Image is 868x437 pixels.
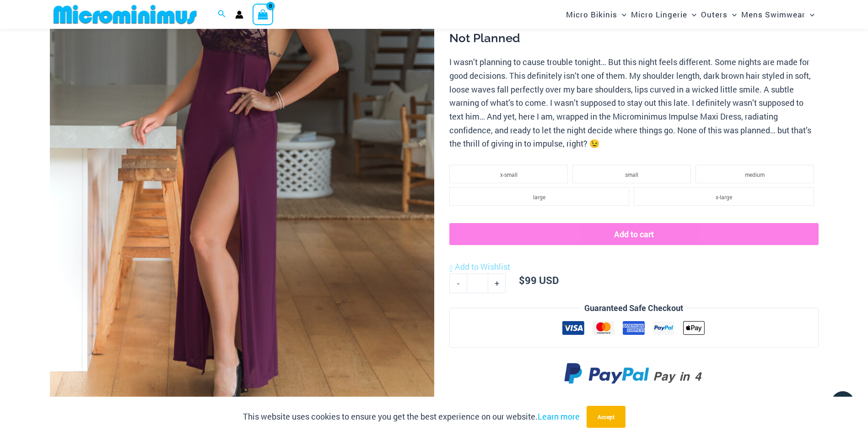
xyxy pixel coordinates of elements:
a: Learn more [538,411,580,422]
span: Menu Toggle [805,3,814,26]
li: x-large [634,187,814,206]
li: large [449,187,629,206]
img: MM SHOP LOGO FLAT [50,4,200,25]
h3: Not Planned [449,31,818,46]
a: - [449,273,467,293]
span: Mens Swimwear [741,3,805,26]
span: Menu Toggle [728,3,737,26]
a: Account icon link [235,11,243,19]
span: small [625,171,638,178]
bdi: 99 USD [519,273,559,287]
li: small [572,165,691,183]
a: Search icon link [218,9,226,21]
span: Micro Lingerie [631,3,687,26]
a: OutersMenu ToggleMenu Toggle [699,3,739,26]
p: I wasn’t planning to cause trouble tonight… But this night feels different. Some nights are made ... [449,55,818,151]
a: Mens SwimwearMenu ToggleMenu Toggle [739,3,817,26]
span: Add to Wishlist [455,261,510,272]
a: Add to Wishlist [449,260,510,274]
button: Accept [587,406,625,428]
span: x-large [716,193,732,201]
span: $ [519,273,525,287]
p: This website uses cookies to ensure you get the best experience on our website. [243,410,580,424]
span: Micro Bikinis [566,3,617,26]
input: Product quantity [467,273,488,293]
span: large [533,193,545,201]
a: View Shopping Cart, empty [253,4,274,25]
li: x-small [449,165,568,183]
li: medium [695,165,814,183]
a: Micro BikinisMenu ToggleMenu Toggle [564,3,629,26]
span: Outers [701,3,728,26]
span: x-small [500,171,518,178]
span: Menu Toggle [687,3,696,26]
a: Micro LingerieMenu ToggleMenu Toggle [629,3,699,26]
span: medium [745,171,765,178]
legend: Guaranteed Safe Checkout [581,301,687,315]
a: + [488,273,506,293]
span: Menu Toggle [617,3,626,26]
button: Add to cart [449,223,818,245]
nav: Site Navigation [562,1,819,27]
